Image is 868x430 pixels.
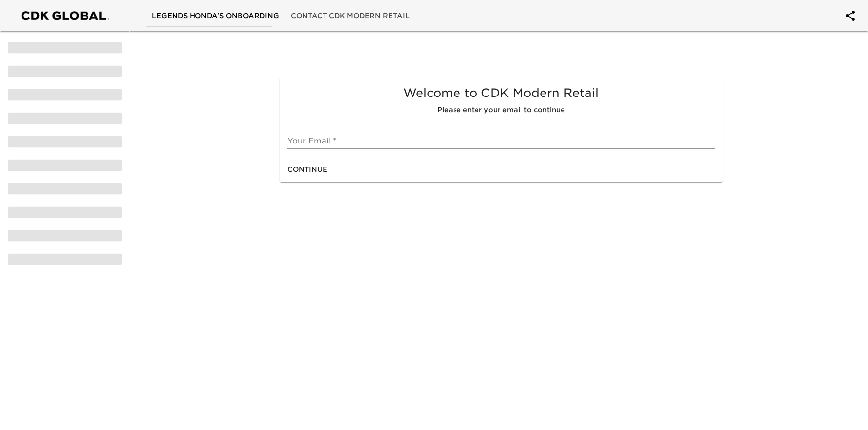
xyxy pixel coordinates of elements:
button: Continue [283,161,331,179]
button: account of current user [839,4,862,27]
span: Continue [287,164,327,176]
h6: Please enter your email to continue [287,105,715,116]
h5: Welcome to CDK Modern Retail [287,85,715,101]
span: Legends Honda's Onboarding [152,10,279,22]
span: Contact CDK Modern Retail [291,10,410,22]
